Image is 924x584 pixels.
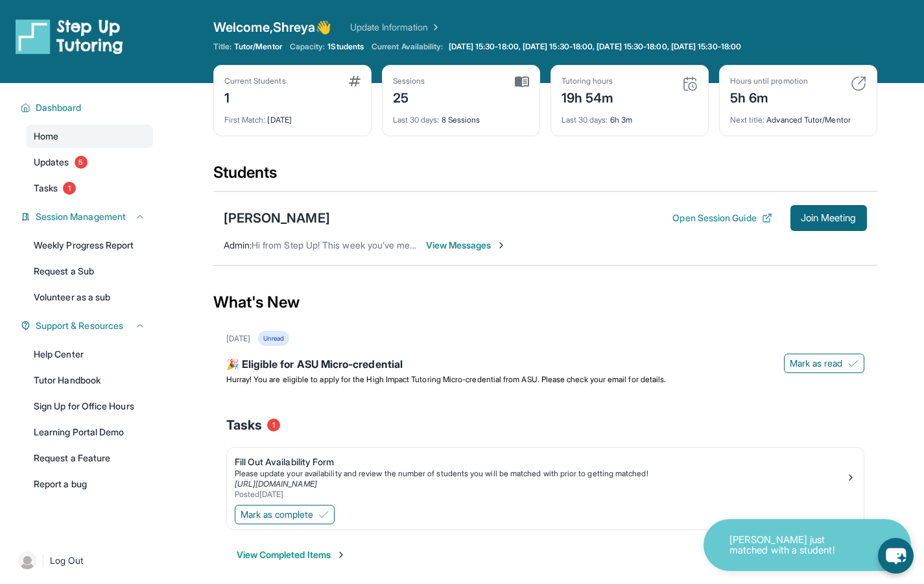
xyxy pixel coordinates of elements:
[213,18,332,36] span: Welcome, Shreya 👋
[26,395,153,418] a: Sign Up for Office Hours
[234,42,282,52] span: Tutor/Mentor
[224,239,252,250] span: Admin :
[393,107,529,125] div: 8 Sessions
[790,205,867,231] button: Join Meeting
[224,209,330,227] div: [PERSON_NAME]
[790,357,843,370] span: Mark as read
[227,448,864,502] a: Fill Out Availability FormPlease update your availability and review the number of students you w...
[515,76,529,88] img: card
[34,130,58,143] span: Home
[235,489,846,500] div: Posted [DATE]
[224,107,361,125] div: [DATE]
[226,334,250,344] div: [DATE]
[848,358,859,369] img: Mark as read
[562,76,614,86] div: Tutoring hours
[730,76,808,86] div: Hours until promotion
[30,210,145,223] button: Session Management
[730,107,866,125] div: Advanced Tutor/Mentor
[428,21,441,34] img: Chevron Right
[801,214,857,222] span: Join Meeting
[75,156,88,169] span: 5
[226,374,667,384] span: Hurray! You are eligible to apply for the High Impact Tutoring Micro-credential from ASU. Please ...
[252,239,696,250] span: Hi from Step Up! This week you’ve met for 0 minutes and this month you’ve met for 6 hours. Happy ...
[36,210,126,223] span: Session Management
[393,115,440,125] span: Last 30 days :
[290,42,326,52] span: Capacity:
[26,286,153,309] a: Volunteer as a sub
[26,151,153,174] a: Updates5
[235,468,846,479] div: Please update your availability and review the number of students you will be matched with prior ...
[730,115,765,125] span: Next title :
[446,42,744,52] a: [DATE] 15:30-18:00, [DATE] 15:30-18:00, [DATE] 15:30-18:00, [DATE] 15:30-18:00
[426,239,507,252] span: View Messages
[26,176,153,200] a: Tasks1
[730,86,808,107] div: 5h 6m
[36,319,123,332] span: Support & Resources
[672,212,772,225] button: Open Session Guide
[851,76,866,91] img: card
[562,107,698,125] div: 6h 3m
[224,76,286,86] div: Current Students
[26,260,153,283] a: Request a Sub
[327,42,364,52] span: 1 Students
[349,76,361,86] img: card
[372,42,443,52] span: Current Availability:
[34,182,58,195] span: Tasks
[34,156,69,169] span: Updates
[562,115,608,125] span: Last 30 days :
[496,240,506,250] img: Chevron-Right
[682,76,698,91] img: card
[50,554,84,567] span: Log Out
[18,552,36,570] img: user-img
[26,369,153,392] a: Tutor Handbook
[26,234,153,257] a: Weekly Progress Report
[13,546,153,575] a: |Log Out
[449,42,741,52] span: [DATE] 15:30-18:00, [DATE] 15:30-18:00, [DATE] 15:30-18:00, [DATE] 15:30-18:00
[258,331,289,346] div: Unread
[213,274,877,331] div: What's New
[226,416,262,434] span: Tasks
[562,86,614,107] div: 19h 54m
[235,456,846,468] div: Fill Out Availability Form
[30,101,145,114] button: Dashboard
[26,420,153,444] a: Learning Portal Demo
[318,509,329,520] img: Mark as complete
[393,76,425,86] div: Sessions
[26,343,153,366] a: Help Center
[213,42,231,52] span: Title:
[393,86,425,107] div: 25
[235,505,335,524] button: Mark as complete
[878,538,914,574] button: chat-button
[224,115,266,125] span: First Match :
[30,319,145,332] button: Support & Resources
[63,182,76,195] span: 1
[16,18,123,55] img: logo
[36,101,82,114] span: Dashboard
[241,508,313,521] span: Mark as complete
[26,472,153,496] a: Report a bug
[224,86,286,107] div: 1
[26,446,153,470] a: Request a Feature
[226,356,864,374] div: 🎉 Eligible for ASU Micro-credential
[350,21,441,34] a: Update Information
[235,479,317,489] a: [URL][DOMAIN_NAME]
[784,354,864,373] button: Mark as read
[213,162,877,191] div: Students
[729,535,859,556] p: [PERSON_NAME] just matched with a student!
[41,553,45,568] span: |
[237,548,346,561] button: View Completed Items
[26,125,153,148] a: Home
[267,419,280,432] span: 1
